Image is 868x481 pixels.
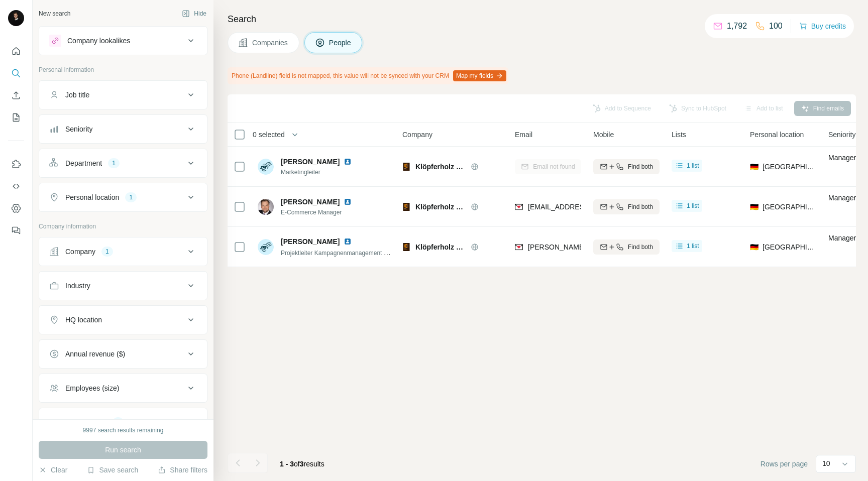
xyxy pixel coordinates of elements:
[39,239,207,264] button: Company1
[39,465,67,475] button: Clear
[65,315,102,325] div: HQ location
[628,202,653,211] span: Find both
[727,20,747,32] p: 1,792
[65,349,125,359] div: Annual revenue ($)
[65,124,92,134] div: Seniority
[300,460,304,468] span: 3
[113,418,124,427] div: 1
[515,242,523,252] img: provider findymail logo
[528,243,821,251] span: [PERSON_NAME][EMAIL_ADDRESS][PERSON_NAME][PERSON_NAME][DOMAIN_NAME]
[453,70,506,81] button: Map my fields
[344,158,352,166] img: LinkedIn logo
[8,177,24,195] button: Use Surfe API
[158,465,207,475] button: Share filters
[39,342,207,366] button: Annual revenue ($)
[258,239,274,255] img: Avatar
[281,236,340,247] span: [PERSON_NAME]
[108,159,120,168] div: 1
[329,38,352,48] span: People
[750,130,804,140] span: Personal location
[687,201,699,210] span: 1 list
[39,410,207,434] button: Technologies1
[763,202,816,212] span: [GEOGRAPHIC_DATA]
[769,20,783,32] p: 100
[8,64,24,82] button: Search
[593,239,660,255] button: Find both
[65,158,102,168] div: Department
[799,19,846,33] button: Buy credits
[402,243,410,251] img: Logo of Klöpferholz KG
[402,163,410,171] img: Logo of Klöpferholz KG
[65,90,89,100] div: Job title
[628,243,653,252] span: Find both
[828,194,856,202] span: Manager
[750,242,758,252] span: 🇩🇪
[761,459,808,469] span: Rows per page
[822,458,830,468] p: 10
[39,308,207,332] button: HQ location
[39,274,207,298] button: Industry
[828,130,855,140] span: Seniority
[258,159,274,175] img: Avatar
[8,199,24,217] button: Dashboard
[101,247,113,256] div: 1
[415,242,466,252] span: Klöpferholz KG
[281,249,441,257] span: Projektleiter Kampagnenmanagement und Online Marketing
[415,162,466,172] span: Klöpferholz KG
[281,157,340,167] span: [PERSON_NAME]
[8,155,24,173] button: Use Surfe on LinkedIn
[65,192,119,202] div: Personal location
[687,161,699,170] span: 1 list
[344,237,352,246] img: LinkedIn logo
[83,426,164,435] div: 9997 search results remaining
[593,199,660,214] button: Find both
[65,383,119,393] div: Employees (size)
[294,460,300,468] span: of
[65,417,106,427] div: Technologies
[258,199,274,215] img: Avatar
[828,154,856,162] span: Manager
[750,162,758,172] span: 🇩🇪
[39,185,207,209] button: Personal location1
[763,162,816,172] span: [GEOGRAPHIC_DATA]
[402,130,432,140] span: Company
[67,36,130,46] div: Company lookalikes
[39,117,207,141] button: Seniority
[515,130,532,140] span: Email
[175,6,213,21] button: Hide
[402,203,410,211] img: Logo of Klöpferholz KG
[39,29,207,53] button: Company lookalikes
[8,42,24,60] button: Quick start
[39,65,207,74] p: Personal information
[87,465,138,475] button: Save search
[8,108,24,127] button: My lists
[252,38,289,48] span: Companies
[593,159,660,174] button: Find both
[39,83,207,107] button: Job title
[763,242,816,252] span: [GEOGRAPHIC_DATA]
[253,130,285,140] span: 0 selected
[750,202,758,212] span: 🇩🇪
[593,130,614,140] span: Mobile
[281,197,340,207] span: [PERSON_NAME]
[828,234,856,242] span: Manager
[39,9,70,18] div: New search
[39,222,207,231] p: Company information
[8,221,24,239] button: Feedback
[528,203,763,211] span: [EMAIL_ADDRESS][PERSON_NAME][PERSON_NAME][DOMAIN_NAME]
[228,67,508,84] div: Phone (Landline) field is not mapped, this value will not be synced with your CRM
[65,281,90,291] div: Industry
[8,86,24,104] button: Enrich CSV
[415,202,466,212] span: Klöpferholz KG
[125,193,137,202] div: 1
[39,376,207,400] button: Employees (size)
[628,162,653,171] span: Find both
[8,10,24,26] img: Avatar
[344,198,352,206] img: LinkedIn logo
[281,168,356,177] span: Marketingleiter
[672,130,686,140] span: Lists
[281,208,356,217] span: E-Commerce Manager
[280,460,294,468] span: 1 - 3
[39,151,207,175] button: Department1
[687,242,699,251] span: 1 list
